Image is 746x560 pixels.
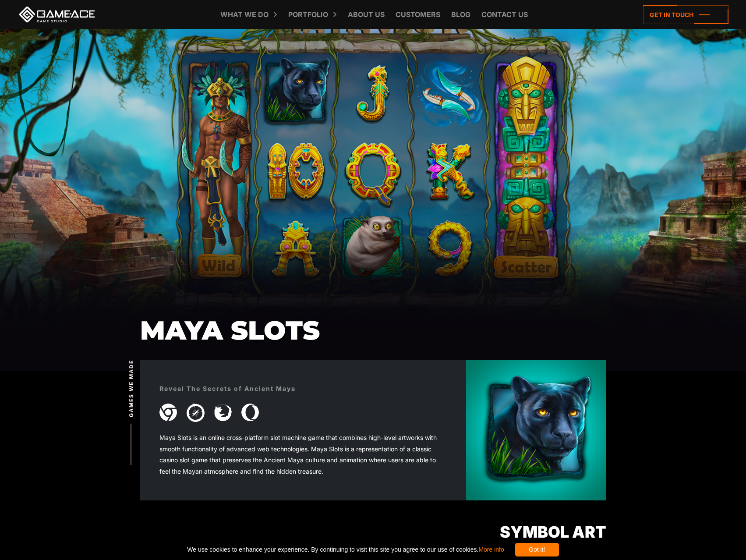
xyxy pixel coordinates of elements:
div: Reveal The Secrets of Ancient Maya [159,384,296,393]
span: We use cookies to enhance your experience. By continuing to visit this site you agree to our use ... [187,543,504,556]
img: Image — Reveal The Secrets of Ancient Maya [241,404,259,421]
img: Image — Reveal The Secrets of Ancient Maya [159,404,177,421]
a: More info [478,546,504,553]
span: Games we made [127,360,135,417]
div: Maya Slots is an online cross-platform slot machine game that combines high-level artworks with s... [159,432,446,477]
div: Got it! [515,543,559,556]
img: Image — Reveal The Secrets of Ancient Maya [214,404,232,421]
img: Image — Reveal The Secrets of Ancient Maya [187,403,205,422]
h1: Maya Slots [140,316,607,345]
img: Maya slot development project icon [466,360,606,500]
a: Get in touch [643,5,728,24]
div: Symbol Art [140,520,606,544]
